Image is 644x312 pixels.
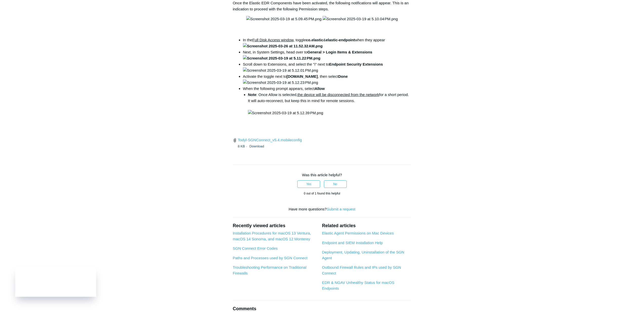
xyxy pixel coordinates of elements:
[302,173,342,177] span: Was this article helpful?
[243,61,411,73] li: Scroll down to Extensions, and select the "i" next to
[243,49,411,61] li: Next, in System Settings, head over to
[243,50,372,60] strong: General > Login Items & Extensions
[243,80,318,86] img: Screenshot 2025-03-19 at 5.12.23 PM.png
[297,180,320,188] button: This article was helpful
[248,92,256,97] strong: Note
[322,231,393,235] a: Elastic Agent Permissions on Mac Devices
[248,110,323,116] img: Screenshot 2025-03-19 at 5.12.39 PM.png
[246,16,321,22] img: Screenshot 2025-03-19 at 5.09.45 PM.png
[233,206,411,212] div: Have more questions?
[233,231,311,241] a: Installation Procedures for macOS 13 Ventura, macOS 14 Sonoma, and macOS 12 Monterey
[322,265,401,275] a: Outbound Firewall Rules and IPs used by SGN Connect
[324,180,347,188] button: This article was not helpful
[250,144,264,148] a: Download
[233,256,307,260] a: Paths and Processes used by SGN Connect
[315,86,325,91] strong: Allow
[243,55,321,61] img: Screenshot 2025-03-19 at 5.11.22 PM.png
[243,73,411,86] li: Activate the toggle next to , then select
[286,74,318,79] strong: [DOMAIN_NAME]
[15,268,96,297] iframe: Todyl Status
[306,38,323,42] strong: co.elastic
[238,144,248,148] span: 8 KB
[322,241,383,245] a: Endpoint and SIEM Installation Help
[329,62,383,66] strong: Endpoint Security Extensions
[243,67,318,73] img: Screenshot 2025-03-19 at 5.12.01 PM.png
[233,222,317,229] h2: Recently viewed articles
[243,43,323,49] img: Screenshot 2025-03-26 at 11.52.32 AM.png
[238,138,302,142] a: Todyl-SGNConnect_v5.4.mobileconfig
[233,246,278,250] a: SGN Connect Error Codes
[322,280,394,290] a: EDR & NGAV Unhealthy Status for macOS Endpoints
[327,207,355,211] a: Submit a request
[326,38,355,42] strong: elastic-endpoint
[233,16,411,22] p: .
[323,16,398,22] img: Screenshot 2025-03-19 at 5.10.04 PM.png
[322,250,404,260] a: Deployment, Updating, Uninstallation of the SGN Agent
[252,38,294,42] span: Full Disk Access window
[233,265,306,275] a: Troubleshooting Performance on Traditional Firewalls
[338,74,348,79] strong: Done
[322,222,411,229] h2: Related articles
[304,192,340,195] span: 0 out of 1 found this helpful
[248,92,411,116] li: : Once Allow is selected, for a short period. It will auto-reconnect, but keep this in mind for r...
[298,92,379,97] span: the device will be disconnected from the network
[243,86,411,116] li: When the following prompt appears, select
[243,37,411,49] li: In the , toggle & when they appear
